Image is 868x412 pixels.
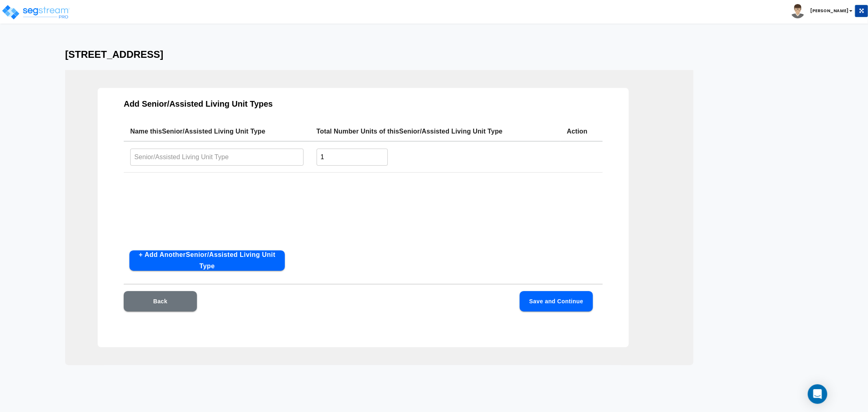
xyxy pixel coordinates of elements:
[560,122,603,141] th: Action
[124,99,603,109] h3: Add Senior/Assisted Living Unit Types
[520,291,593,311] button: Save and Continue
[1,4,70,20] img: logo_pro_r.png
[810,8,848,14] b: [PERSON_NAME]
[310,122,560,141] th: Total Number Units of this Senior/Assisted Living Unit Type
[124,122,310,141] th: Name this Senior/Assisted Living Unit Type
[124,291,197,311] button: Back
[129,250,285,271] button: + Add AnotherSenior/Assisted Living Unit Type
[791,4,805,18] img: avatar.png
[808,384,827,404] div: Open Intercom Messenger
[130,148,304,166] input: Senior/Assisted Living Unit Type
[65,49,803,60] h3: [STREET_ADDRESS]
